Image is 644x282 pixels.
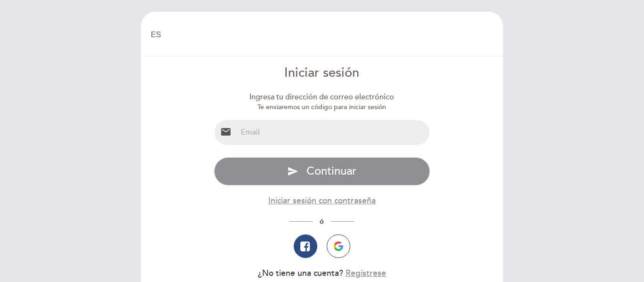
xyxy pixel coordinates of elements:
input: Email [237,120,430,145]
button: Regístrese [346,267,386,279]
button: Iniciar sesión con contraseña [268,195,376,207]
span: Continuar [306,164,356,178]
span: ¿No tiene una cuenta? [258,268,343,278]
div: Iniciar sesión [214,64,430,82]
div: Ingresa tu dirección de correo electrónico [214,92,430,103]
i: send [287,166,298,177]
i: email [220,126,231,137]
button: send Continuar [214,157,430,185]
img: icon-google.png [334,242,343,251]
div: Te enviaremos un código para iniciar sesión [214,103,430,112]
span: ó [313,218,331,226]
